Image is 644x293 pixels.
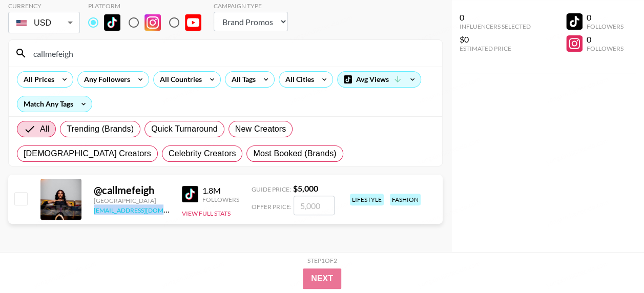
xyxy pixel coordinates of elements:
[293,183,318,193] strong: $ 5,000
[587,45,624,52] div: Followers
[225,72,258,87] div: All Tags
[390,194,421,205] div: fashion
[252,185,291,193] span: Guide Price:
[460,23,531,30] div: Influencers Selected
[154,72,204,87] div: All Countries
[460,45,531,52] div: Estimated Price
[17,96,92,112] div: Match Any Tags
[94,204,197,214] a: [EMAIL_ADDRESS][DOMAIN_NAME]
[235,123,286,135] span: New Creators
[587,12,624,23] div: 0
[587,23,624,30] div: Followers
[17,72,56,87] div: All Prices
[185,14,201,31] img: YouTube
[8,2,80,10] div: Currency
[202,196,239,203] div: Followers
[253,148,336,160] span: Most Booked (Brands)
[182,186,198,202] img: TikTok
[67,123,134,135] span: Trending (Brands)
[279,72,316,87] div: All Cities
[144,14,161,31] img: Instagram
[350,194,384,205] div: lifestyle
[94,184,170,197] div: @ callmefeigh
[27,45,436,61] input: Search by User Name
[214,2,288,10] div: Campaign Type
[104,14,120,31] img: TikTok
[40,123,49,135] span: All
[460,12,531,23] div: 0
[169,148,236,160] span: Celebrity Creators
[303,268,341,289] button: Next
[202,185,239,196] div: 1.8M
[252,203,292,211] span: Offer Price:
[151,123,218,135] span: Quick Turnaround
[94,197,170,204] div: [GEOGRAPHIC_DATA]
[24,148,151,160] span: [DEMOGRAPHIC_DATA] Creators
[338,72,421,87] div: Avg Views
[307,257,337,264] div: Step 1 of 2
[88,2,210,10] div: Platform
[587,34,624,45] div: 0
[182,210,231,217] button: View Full Stats
[460,34,531,45] div: $0
[294,196,335,215] input: 5,000
[78,72,132,87] div: Any Followers
[10,14,78,32] div: USD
